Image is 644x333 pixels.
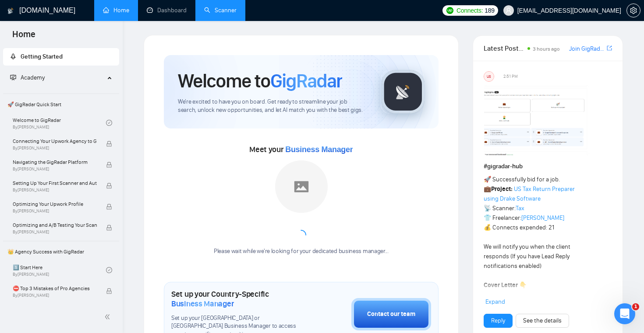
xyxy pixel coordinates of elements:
button: Contact our team [351,298,431,330]
button: See the details [516,314,569,328]
span: disappointed reaction [53,243,76,260]
span: By [PERSON_NAME] [13,293,97,298]
a: 1️⃣ Start HereBy[PERSON_NAME] [13,260,106,280]
span: By [PERSON_NAME] [13,208,97,214]
span: check-circle [106,267,112,273]
span: 189 [485,6,494,15]
a: Tax [516,205,524,212]
span: smiley reaction [99,243,122,260]
img: logo [7,4,14,18]
a: Join GigRadar Slack Community [569,44,605,54]
span: lock [106,141,112,147]
span: export [607,45,612,52]
span: lock [106,183,112,189]
h1: Welcome to [178,69,342,93]
span: lock [106,288,112,294]
span: Optimizing and A/B Testing Your Scanner for Better Results [13,221,97,229]
span: rocket [10,53,16,59]
span: GigRadar [270,69,342,93]
span: Meet your [249,145,353,154]
span: lock [106,162,112,168]
span: check-circle [106,120,112,126]
span: 3 hours ago [533,46,560,52]
a: homeHome [103,7,129,14]
span: By [PERSON_NAME] [13,187,97,193]
div: Please wait while we're looking for your dedicated business manager... [209,247,394,256]
span: 😐 [81,243,94,260]
span: setting [627,7,640,14]
span: Business Manager [285,145,353,154]
span: Optimizing Your Upwork Profile [13,200,97,208]
a: Open in help center [53,271,123,278]
div: US [484,72,494,81]
button: setting [626,3,640,17]
a: Welcome to GigRadarBy[PERSON_NAME] [13,113,106,132]
span: Setting Up Your First Scanner and Auto-Bidder [13,179,97,187]
span: By [PERSON_NAME] [13,166,97,172]
span: By [PERSON_NAME] [13,146,97,151]
span: double-left [104,312,113,321]
span: Getting Started [21,53,63,60]
span: Academy [21,74,45,81]
button: go back [6,3,22,20]
span: ⛔ Top 3 Mistakes of Pro Agencies [13,284,97,293]
a: US Tax Return Preparer using Drake Software [484,185,575,202]
span: Expand [485,298,505,305]
span: lock [106,204,112,210]
a: Reply [491,316,505,326]
div: Contact our team [367,309,415,319]
button: Expand window [137,3,154,20]
span: Home [5,28,42,46]
img: F09354QB7SM-image.png [484,85,589,155]
strong: Cover Letter 👇 [484,281,527,289]
button: Reply [484,314,513,328]
a: setting [626,7,640,14]
a: [PERSON_NAME] [521,214,564,222]
a: See the details [523,316,562,326]
span: Connects: [456,6,483,15]
img: placeholder.png [275,160,328,213]
span: 1 [632,303,639,310]
a: dashboardDashboard [147,7,187,14]
span: Business Manager [171,299,234,309]
span: 😞 [58,243,71,260]
img: gigradar-logo.png [381,70,425,114]
h1: # gigradar-hub [484,162,612,171]
iframe: Intercom live chat [614,303,635,324]
span: lock [106,225,112,231]
img: upwork-logo.png [446,7,453,14]
span: 😃 [104,243,117,260]
span: Navigating the GigRadar Platform [13,158,97,166]
h1: Set up your Country-Specific [171,289,308,309]
span: We're excited to have you on board. Get ready to streamline your job search, unlock new opportuni... [178,98,367,114]
span: Connecting Your Upwork Agency to GigRadar [13,137,97,146]
span: user [506,7,512,14]
a: export [607,44,612,52]
span: By [PERSON_NAME] [13,229,97,235]
a: searchScanner [204,7,237,14]
span: 2:51 PM [503,73,518,80]
span: loading [295,229,307,241]
span: Latest Posts from the GigRadar Community [484,43,525,54]
div: Close [154,3,170,19]
span: 👑 Agency Success with GigRadar [4,243,118,260]
span: 🚀 GigRadar Quick Start [4,96,118,113]
div: Did this answer your question? [11,234,165,243]
span: fund-projection-screen [10,74,16,80]
li: Getting Started [3,48,119,66]
span: Academy [10,74,45,81]
span: neutral face reaction [76,243,99,260]
strong: Project: [491,185,513,193]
